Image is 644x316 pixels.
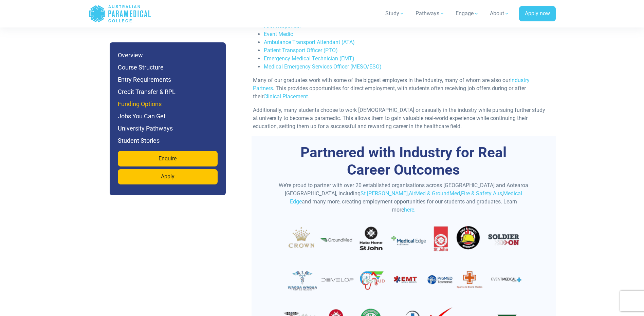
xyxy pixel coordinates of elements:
[264,55,354,62] a: Emergency Medical Technician (EMT)
[278,181,529,214] p: We’re proud to partner with over 20 established organisations across [GEOGRAPHIC_DATA] and Aotear...
[264,39,355,45] a: Ambulance Transport Attendant (ATA)
[519,6,556,22] a: Apply now
[253,76,549,101] p: Many of our graduates work with some of the biggest employers in the industry, many of whom are a...
[411,4,449,23] a: Pathways
[89,3,151,25] a: Australian Paramedical College
[263,93,308,100] a: Clinical Placement
[361,190,408,197] a: St [PERSON_NAME]
[409,190,460,197] a: AirMed & GroundMed
[264,47,338,54] a: Patient Transport Officer (PTO)
[264,63,382,70] a: Medical Emergency Services Officer (MESO/ESO)
[264,31,293,37] a: Event Medic
[404,206,416,213] a: here.
[452,4,483,23] a: Engage
[290,190,522,205] a: Medical Edge
[486,4,514,23] a: About
[253,106,549,131] p: Additionally, many students choose to work [DEMOGRAPHIC_DATA] or casually in the industry while p...
[278,144,529,178] h3: Partnered with Industry for Real Career Outcomes
[461,190,502,197] a: Fire & Safety Aus
[381,4,409,23] a: Study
